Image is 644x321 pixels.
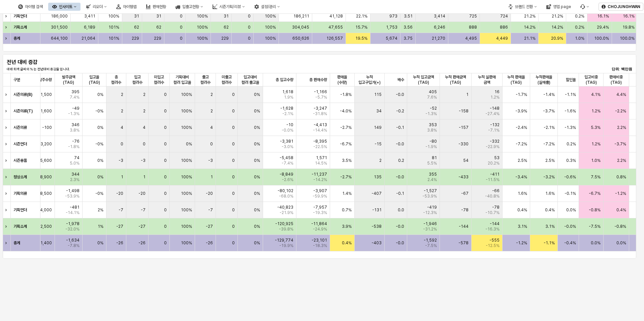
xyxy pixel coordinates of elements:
[398,158,404,163] span: 0.2
[129,74,146,85] span: 입고 컬러수
[314,122,327,128] span: -4,413
[59,4,72,9] div: 인사이트
[143,92,146,97] span: 2
[108,36,119,41] span: 101%
[71,89,79,95] span: 395
[315,95,327,100] span: -5.7%
[313,139,327,144] span: -8,395
[565,125,576,130] span: -1.3%
[254,108,260,114] span: 0%
[7,67,424,72] p: 아래 회색 글씨의 % 는 전년대비 증감율 입니다.
[329,13,343,19] span: 41,128
[154,36,161,41] span: 229
[254,141,260,147] span: 0%
[386,36,397,41] span: 5,674
[219,4,241,9] div: 시즌기획/리뷰
[524,13,536,19] span: 21.2%
[496,36,508,41] span: 4,449
[232,108,235,114] span: 0
[280,155,293,160] span: -5,458
[524,36,536,41] span: 21.1%
[597,25,609,30] span: 29.4%
[566,77,576,82] span: 할인율
[463,158,469,163] span: 54
[134,13,139,19] span: 31
[14,3,47,11] button: 아이템 검색
[48,3,80,11] div: 인사이트
[430,106,437,111] span: -52
[342,158,352,163] span: 3.5%
[434,25,445,30] span: 6,246
[3,86,11,103] div: Expand row
[443,74,469,85] span: 누적 판매금액(TAG)
[488,160,500,166] span: 20.2%
[615,108,626,114] span: -2.2%
[197,25,208,30] span: 100%
[197,13,208,19] span: 100%
[68,144,79,149] span: -1.8%
[180,13,183,19] span: 0
[282,160,293,166] span: -7.4%
[108,13,119,19] span: 100%
[375,141,382,147] span: -15
[97,125,103,130] span: 0%
[84,25,95,30] span: 6,189
[533,74,555,85] span: 누적판매율(실매출)
[51,13,68,19] span: 186,000
[121,125,123,130] span: 4
[494,89,500,95] span: 16
[622,25,635,30] span: 19.8%
[280,106,293,111] span: -1,628
[312,172,327,177] span: -11,237
[143,174,146,180] span: 1
[505,74,527,85] span: 누적 판매율(TAG)
[210,141,213,147] span: 0
[542,3,575,11] div: 영업 page
[85,74,103,85] span: 입고율(TAG)
[58,74,79,85] span: 발주금액(TAG)
[465,36,477,41] span: 4,495
[396,125,404,130] span: -0.1
[282,128,293,133] span: -0.0%
[82,36,95,41] span: 21,064
[500,25,508,30] span: 886
[314,89,327,95] span: -1,166
[181,158,192,163] span: 100%
[82,3,111,11] button: 리오더
[42,125,52,130] span: -100
[151,74,167,85] span: 미입고 컬러수
[143,125,146,130] span: 4
[404,36,413,41] span: 3.75
[282,111,293,116] span: -2.1%
[3,119,11,136] div: Expand row
[254,92,260,97] span: 0%
[504,3,541,11] div: 브랜드 전환
[326,36,343,41] span: 126,557
[608,4,640,9] p: CHOJUNGHWAN
[292,25,309,30] span: 304,045
[132,36,139,41] span: 229
[313,128,327,133] span: -14.4%
[72,139,79,144] span: -76
[40,92,52,97] span: 1,500
[545,158,555,163] span: 2.5%
[232,92,235,97] span: 0
[180,25,183,30] span: 0
[38,158,52,163] span: -5,600
[198,74,213,85] span: 출고 컬러수
[551,36,563,41] span: 20.9%
[280,139,293,144] span: -3,381
[469,13,477,19] span: 725
[575,25,584,30] span: 0.2%
[13,92,32,97] strong: 시즌의류(B)
[543,141,555,147] span: -7.2%
[142,3,170,11] button: 판매현황
[71,122,79,128] span: 346
[3,169,11,185] div: Expand row
[121,92,123,97] span: 2
[181,108,192,114] span: 100%
[254,158,260,163] span: 0%
[13,77,20,82] span: 구분
[95,141,103,147] span: -0%
[576,3,593,11] div: 버그 제보 및 기능 개선 요청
